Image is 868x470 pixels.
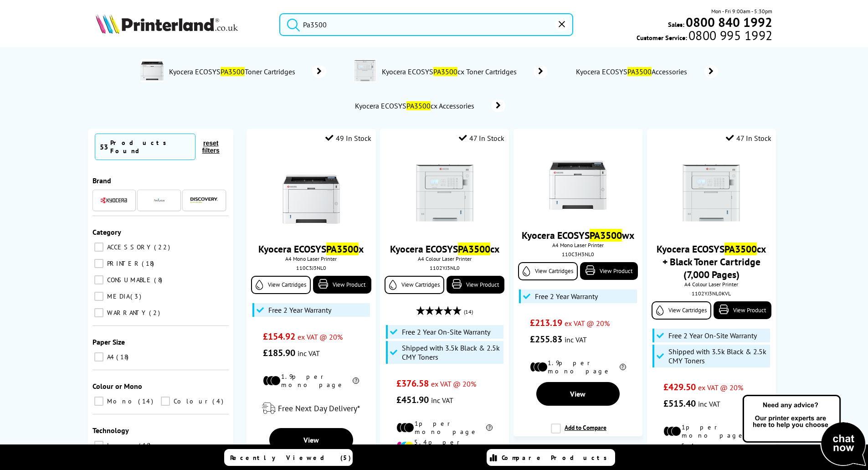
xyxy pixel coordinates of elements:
span: Colour or Mono [92,382,142,391]
span: (14) [464,303,473,320]
span: CONSUMABLE [105,276,153,284]
span: Paper Size [92,337,125,346]
span: Colour [171,397,211,405]
a: View Cartridges [385,276,444,294]
span: Kyocera ECOSYS Toner Cartridges [168,67,298,76]
mark: PA3500 [406,101,431,110]
div: 1102YJ3NL0 [387,264,502,271]
span: Kyocera ECOSYS cx Accessories [354,101,478,110]
mark: PA3500 [590,229,622,242]
b: 0800 840 1992 [686,14,772,31]
span: ex VAT @ 20% [565,319,610,328]
span: 22 [154,243,172,251]
span: £451.90 [396,394,429,406]
img: kyocera-pa3500x-front-small.jpg [277,159,345,227]
span: inc VAT [431,396,453,405]
a: Kyocera ECOSYSPA3500Toner Cartridges [168,59,326,84]
span: 2 [149,309,162,317]
input: ACCESSORY 22 [94,243,103,252]
span: Free 2 Year On-Site Warranty [402,327,490,336]
img: Printerland Logo [96,14,238,34]
li: 1p per mono page [396,419,493,436]
span: 4 [212,397,226,405]
a: View Product [313,276,371,294]
span: Kyocera ECOSYS Accessories [575,67,691,76]
div: Products Found [110,139,190,155]
a: View Product [714,301,771,319]
a: View [269,428,353,452]
span: £376.58 [396,377,429,389]
span: ACCESSORY [105,243,153,251]
span: Shipped with 3.5k Black & 2.5k CMY Toners [402,343,501,362]
span: Mon - Fri 9:00am - 5:30pm [711,7,772,15]
span: Customer Service: [637,31,772,42]
img: Discovery [190,197,218,203]
span: £429.50 [663,381,696,393]
div: 47 In Stock [459,134,504,143]
a: Kyocera ECOSYSPA3500cx + Black Toner Cartridge (7,000 Pages) [657,243,766,281]
span: £515.40 [663,398,696,409]
span: 18 [116,353,131,361]
span: Brand [92,176,111,185]
span: 18 [139,441,153,449]
span: Free 2 Year On-Site Warranty [668,331,757,340]
span: Compare Products [502,454,612,462]
span: Free Next Day Delivery* [278,403,360,413]
button: reset filters [195,139,226,155]
a: Kyocera ECOSYSPA3500cx Toner Cartridges [381,59,548,84]
span: Laser [105,441,138,449]
span: 14 [138,397,155,405]
input: WARRANTY 2 [94,308,103,317]
span: inc VAT [698,399,720,408]
li: 1p per mono page [663,423,760,439]
span: Technology [92,426,129,435]
input: CONSUMABLE 8 [94,275,103,284]
span: 8 [154,276,164,284]
a: Recently Viewed (5) [224,449,353,466]
a: View Cartridges [518,262,578,280]
img: 1102YJ3NL0-deptimage.jpg [354,59,376,82]
span: Shipped with 3.5k Black & 2.5k CMY Toners [668,347,768,365]
span: A4 Colour Laser Printer [385,255,504,262]
div: 1102YJ3NL0KVL [654,290,769,297]
span: A4 Mono Laser Printer [251,255,371,262]
img: Kyocera-ECOSYS-PA3500cx-Front-Small.jpg [677,159,745,227]
span: inc VAT [565,335,587,344]
a: 0800 840 1992 [684,18,772,26]
span: £154.92 [263,331,295,342]
span: £255.83 [530,333,562,345]
img: pa3500x-deptimage.jpg [141,59,164,82]
span: inc VAT [298,349,320,358]
input: A4 18 [94,352,103,362]
div: 110C3J3NL0 [253,264,369,271]
a: Kyocera ECOSYSPA3500cx Accessories [354,99,505,112]
label: Add to Compare [551,424,606,441]
span: Category [92,227,121,237]
mark: PA3500 [627,67,652,76]
span: View [570,389,586,398]
div: 110C3H3NL0 [520,251,636,258]
input: Laser 18 [94,441,103,450]
span: A4 Mono Laser Printer [518,242,638,248]
span: Free 2 Year Warranty [268,305,331,315]
span: ex VAT @ 20% [431,379,476,388]
img: Kyocera [100,197,128,204]
img: kyocera-pa3500wx-front-small.jpg [544,145,612,213]
li: 5.4p per colour page [663,442,760,458]
input: Mono 14 [94,397,103,406]
span: Kyocera ECOSYS cx Toner Cartridges [381,67,520,76]
span: Sales: [668,20,684,29]
span: £185.90 [263,347,295,359]
a: View Product [447,276,504,294]
li: 5.4p per colour page [396,438,493,455]
span: £213.19 [530,317,562,329]
a: View Cartridges [652,301,711,320]
span: A4 Colour Laser Printer [652,281,771,288]
span: ex VAT @ 20% [298,332,343,341]
input: MEDIA 3 [94,292,103,301]
mark: PA3500 [458,243,490,255]
a: View Product [580,262,638,280]
span: 53 [100,142,108,151]
a: View [536,382,620,406]
span: WARRANTY [105,309,148,317]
